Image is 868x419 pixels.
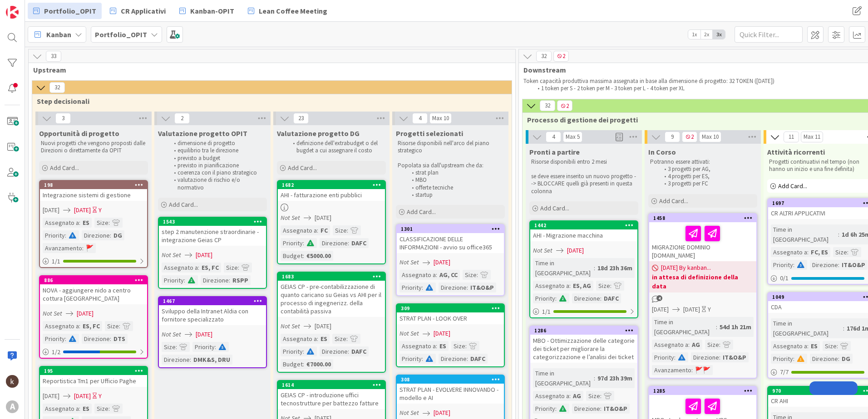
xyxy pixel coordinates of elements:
div: Assegnato a [43,218,79,228]
span: Kanban [46,29,71,40]
div: IT&O&P [720,352,749,362]
div: Size [451,341,465,351]
span: : [229,275,230,285]
div: 886 [40,276,147,284]
span: [DATE] [43,205,59,215]
span: : [594,373,595,383]
div: Assegnato a [652,340,688,350]
div: Size [162,342,176,352]
span: : [436,341,437,351]
span: : [555,293,557,303]
div: Time in [GEOGRAPHIC_DATA] [533,368,594,388]
div: Size [94,404,108,414]
span: [DATE] [196,330,212,339]
span: : [716,322,717,332]
div: 1682AHI - fatturazione enti pubblici [278,181,385,201]
div: 1543step 2 manutenzione straordinarie - integrazione Geias CP [159,218,266,246]
span: : [198,263,199,273]
a: 1301CLASSIFICAZIONE DELLE INFORMAZIONI - avvio su office365Not Set[DATE]Assegnato a:AG, CCSize:Pr... [396,224,505,296]
span: : [610,281,612,291]
div: Direzione [82,334,110,344]
i: Not Set [399,258,419,266]
span: 1 / 1 [542,307,551,317]
div: Size [596,281,610,291]
span: Add Card... [659,197,688,205]
div: 1301 [401,226,504,232]
div: Y [708,305,711,314]
img: Visit kanbanzone.com [6,6,19,19]
div: DAFC [349,238,369,248]
div: DG [839,354,853,364]
div: 198 [44,182,147,188]
a: 1543step 2 manutenzione straordinarie - integrazione Geias CPNot Set[DATE]Assegnato a:ES, FCSize:... [158,217,267,289]
span: : [110,230,111,240]
div: Priority [399,354,422,364]
div: NOVA - aggiungere nido a centro cottura [GEOGRAPHIC_DATA] [40,284,147,304]
div: AG [571,391,583,401]
i: Not Set [281,214,300,222]
a: 309STRAT PLAN - LOOK OVERNot Set[DATE]Assegnato a:ESSize:Priority:Direzione:DAFC [396,303,505,367]
div: ES [809,341,820,351]
div: Budget [281,251,303,261]
span: : [467,354,468,364]
div: 1/1 [40,256,147,267]
div: ES [80,404,92,414]
div: AHI - Migrazione macchina [530,229,637,241]
span: : [569,281,571,291]
span: : [847,247,848,257]
div: €7000.00 [304,359,333,369]
div: Size [823,341,837,351]
div: ES [318,334,330,344]
i: Not Set [43,309,62,317]
span: : [65,230,66,240]
span: 1 / 2 [52,347,60,357]
span: : [346,334,348,344]
div: Assegnato a [162,263,198,273]
div: Time in [GEOGRAPHIC_DATA] [533,258,594,278]
div: Sviluppo della Intranet Aldia con fornitore specializzato [159,305,266,325]
div: IT&O&P [839,260,868,270]
div: €5000.00 [304,251,333,261]
div: 308 [397,375,504,384]
b: in attesa di definizione della data [652,273,754,291]
div: 1458MIGRAZIONE DOMINIO [DOMAIN_NAME] [649,214,756,261]
span: : [176,342,177,352]
div: 1683 [278,273,385,281]
div: 308 [401,376,504,383]
div: Priority [281,346,303,356]
div: Avanzamento [652,365,691,375]
div: Y [99,205,102,215]
div: AHI - fatturazione enti pubblici [278,189,385,201]
div: DG [111,230,124,240]
div: MBO - Ottimizzazione delle categorie dei ticket per migliorare la categorizzazione e l’analisi de... [530,335,637,363]
div: 97d 23h 39m [595,373,635,383]
div: 1286 [530,326,637,335]
span: : [688,340,690,350]
div: Assegnato a [771,247,807,257]
span: : [79,218,80,228]
div: Assegnato a [43,321,79,331]
a: 1682AHI - fatturazione enti pubbliciNot Set[DATE]Assegnato a:FCSize:Priority:Direzione:DAFCBudget... [277,180,386,264]
a: CR Applicativi [104,3,171,19]
a: 1467Sviluppo della Intranet Aldia con fornitore specializzatoNot Set[DATE]Size:Priority:Direzione... [158,296,267,368]
i: Not Set [162,251,181,259]
span: : [691,365,693,375]
span: : [303,238,304,248]
span: [DATE] [74,205,91,215]
div: 1458 [653,215,756,221]
div: 195Reportistica Tm1 per Ufficio Paghe [40,367,147,387]
span: : [569,391,571,401]
span: Add Card... [169,200,198,209]
div: 1614GEIAS CP - introduzione uffici tecnostrutture per battezzo fatture [278,381,385,409]
div: ES, AG [571,281,593,291]
span: Add Card... [407,208,436,216]
div: 1683GEIAS CP - pre-contabilizzazione di quanto caricano su Geias vs AHI per il processo di ingegn... [278,273,385,317]
span: : [79,404,80,414]
div: Priority [281,238,303,248]
div: Direzione [162,355,190,365]
span: : [303,346,304,356]
div: 1543 [159,218,266,226]
span: : [317,334,318,344]
span: [DATE] [434,329,450,338]
div: STRAT PLAN - LOOK OVER [397,312,504,324]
